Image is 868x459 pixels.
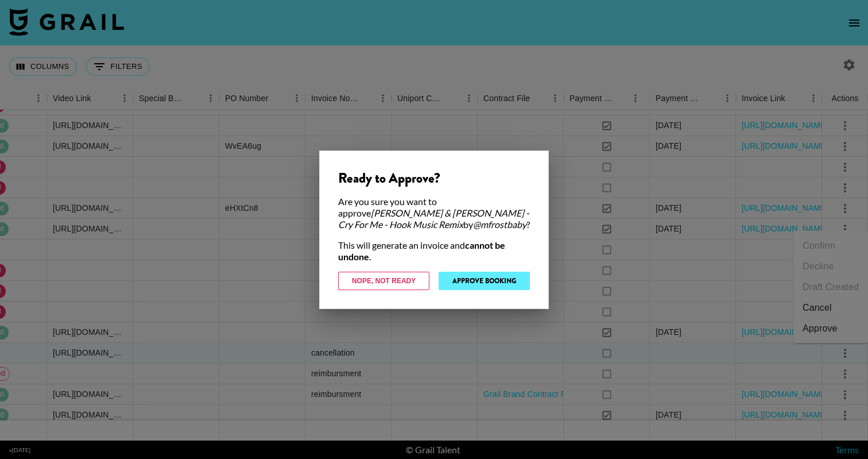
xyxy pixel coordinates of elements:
button: Approve Booking [439,272,530,290]
strong: cannot be undone [338,240,505,262]
div: Are you sure you want to approve by ? [338,196,530,230]
div: Ready to Approve? [338,169,530,187]
button: Nope, Not Ready [338,272,429,290]
div: This will generate an invoice and . [338,240,530,263]
em: @ mfrostbaby [473,219,526,230]
em: [PERSON_NAME] & [PERSON_NAME] - Cry For Me - Hook Music Remix [338,207,529,230]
